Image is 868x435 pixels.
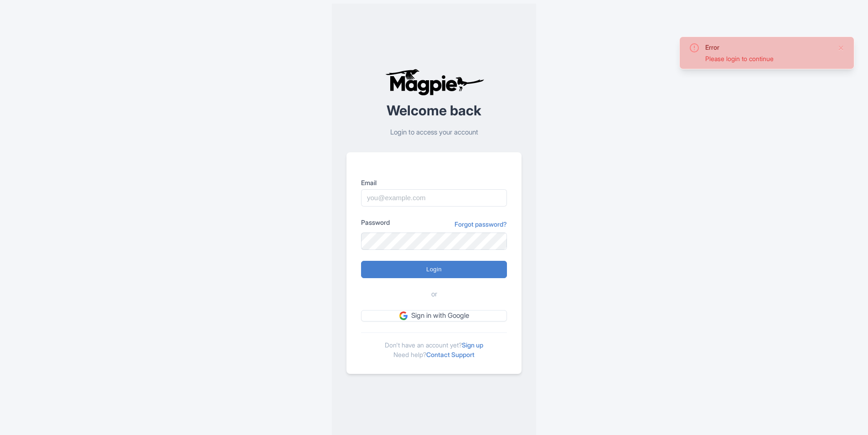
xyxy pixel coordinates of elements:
[361,189,507,207] input: you@example.com
[383,68,486,96] img: logo-ab69f6fb50320c5b225c76a69d11143b.png
[426,351,475,358] a: Contact Support
[455,219,507,229] a: Forgot password?
[361,178,507,187] label: Email
[361,310,507,321] a: Sign in with Google
[399,311,408,320] img: google.svg
[705,42,830,52] div: Error
[837,42,845,53] button: Close
[431,289,437,300] span: or
[462,341,483,349] a: Sign up
[361,261,507,278] input: Login
[346,103,522,118] h2: Welcome back
[705,54,830,63] div: Please login to continue
[361,332,507,359] div: Don't have an account yet? Need help?
[361,217,390,227] label: Password
[346,127,522,138] p: Login to access your account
